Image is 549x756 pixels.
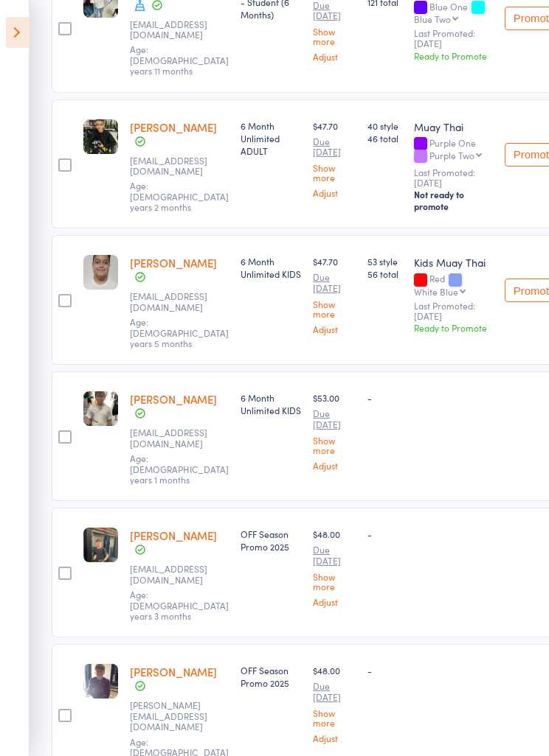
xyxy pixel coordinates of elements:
[130,119,217,135] a: [PERSON_NAME]
[313,163,356,182] a: Show more
[414,119,493,134] div: Muay Thai
[130,43,229,77] span: Age: [DEMOGRAPHIC_DATA] years 11 months
[313,27,356,46] a: Show more
[130,179,229,213] span: Age: [DEMOGRAPHIC_DATA] years 2 months
[130,315,229,349] span: Age: [DEMOGRAPHIC_DATA] years 5 months
[241,664,301,689] div: OFF Season Promo 2025
[414,14,451,24] div: Blue Two
[414,49,493,62] div: Ready to Promote
[83,119,118,154] img: image1662103648.png
[429,150,474,160] div: Purple Two
[313,597,356,606] a: Adjust
[313,52,356,61] a: Adjust
[313,255,356,334] div: $47.70
[130,391,217,407] a: [PERSON_NAME]
[414,1,493,24] div: Blue One
[313,119,356,198] div: $47.70
[83,255,118,290] img: image1757327953.png
[367,267,402,280] span: 56 total
[367,391,402,404] div: -
[241,391,301,416] div: 6 Month Unlimited KIDS
[313,435,356,455] a: Show more
[414,189,493,212] div: Not ready to promote
[130,452,229,486] span: Age: [DEMOGRAPHIC_DATA] years 1 months
[130,528,217,543] a: [PERSON_NAME]
[367,664,402,676] div: -
[313,545,356,566] small: Due [DATE]
[130,155,226,177] small: stephvini8891@gmail.com
[414,138,493,163] div: Purple One
[414,255,493,270] div: Kids Muay Thai
[313,681,356,702] small: Due [DATE]
[83,664,118,699] img: image1756187760.png
[130,19,226,41] small: Saima.ashfaque1@gmail.com
[367,119,402,132] span: 40 style
[313,528,356,606] div: $48.00
[313,572,356,591] a: Show more
[130,564,226,585] small: Info@realestatemediagroup.com
[414,301,493,322] small: Last Promoted: [DATE]
[313,272,356,293] small: Due [DATE]
[367,255,402,267] span: 53 style
[367,528,402,540] div: -
[241,528,301,553] div: OFF Season Promo 2025
[83,391,118,426] img: image1756967367.png
[367,132,402,144] span: 46 total
[313,299,356,318] a: Show more
[130,255,217,270] a: [PERSON_NAME]
[313,408,356,430] small: Due [DATE]
[313,461,356,470] a: Adjust
[313,136,356,158] small: Due [DATE]
[130,427,226,449] small: Taylorleetoni85@gmail.cm
[130,664,217,679] a: [PERSON_NAME]
[313,733,356,743] a: Adjust
[313,708,356,727] a: Show more
[130,700,226,732] small: Justin.ward91@hotmail.com
[83,528,118,562] img: 2Q==
[130,291,226,312] small: Stephvini8891@gmail.com
[414,167,493,189] small: Last Promoted: [DATE]
[313,391,356,470] div: $53.00
[241,255,301,280] div: 6 Month Unlimited KIDS
[414,28,493,49] small: Last Promoted: [DATE]
[414,321,493,334] div: Ready to Promote
[313,324,356,334] a: Adjust
[241,119,301,157] div: 6 Month Unlimited ADULT
[313,188,356,197] a: Adjust
[414,287,458,296] div: White Blue
[414,273,493,295] div: Red
[130,588,229,622] span: Age: [DEMOGRAPHIC_DATA] years 3 months
[313,664,356,743] div: $48.00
